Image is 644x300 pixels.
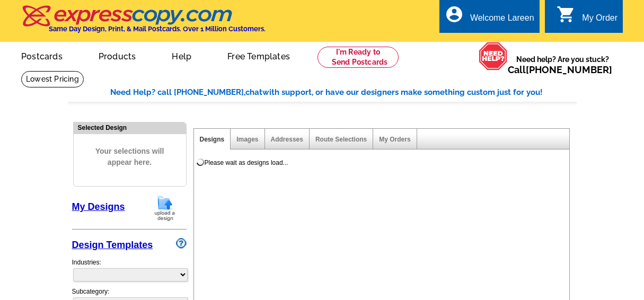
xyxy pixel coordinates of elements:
[236,136,258,143] a: Images
[508,54,617,75] span: Need help? Are you stuck?
[4,43,80,68] a: Postcards
[49,25,266,33] h4: Same Day Design, Print, & Mail Postcards. Over 1 Million Customers.
[176,238,187,249] img: design-wizard-help-icon.png
[72,201,125,212] a: My Designs
[200,136,225,143] a: Designs
[557,5,576,24] i: shopping_cart
[210,43,307,68] a: Free Templates
[379,136,410,143] a: My Orders
[82,43,153,68] a: Products
[21,13,266,33] a: Same Day Design, Print, & Mail Postcards. Over 1 Million Customers.
[508,64,612,75] span: Call
[155,43,208,68] a: Help
[271,136,303,143] a: Addresses
[479,42,508,70] img: help
[445,5,464,24] i: account_circle
[151,195,179,222] img: upload-design
[205,158,288,167] div: Please wait as designs load...
[72,240,153,250] a: Design Templates
[82,135,178,179] span: Your selections will appear here.
[110,86,577,99] div: Need Help? call [PHONE_NUMBER], with support, or have our designers make something custom just fo...
[582,13,617,28] div: My Order
[526,64,612,75] a: [PHONE_NUMBER]
[245,87,262,97] span: chat
[72,252,187,287] div: Industries:
[470,13,534,28] div: Welcome Lareen
[196,158,205,166] img: loading...
[74,122,186,133] div: Selected Design
[557,12,617,25] a: shopping_cart My Order
[315,136,367,143] a: Route Selections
